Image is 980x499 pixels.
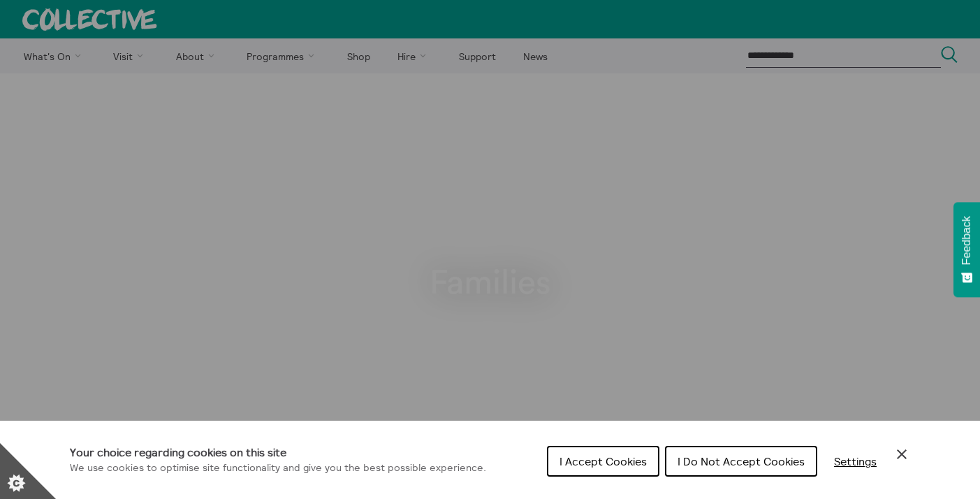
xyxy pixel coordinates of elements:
span: Feedback [960,216,973,265]
button: I Accept Cookies [547,446,659,477]
span: Settings [834,454,877,468]
button: Feedback - Show survey [953,202,980,297]
span: I Accept Cookies [560,454,647,468]
p: We use cookies to optimise site functionality and give you the best possible experience. [70,461,486,476]
button: Settings [823,447,888,475]
h1: Your choice regarding cookies on this site [70,444,486,461]
button: Close Cookie Control [893,446,910,463]
span: I Do Not Accept Cookies [678,454,805,468]
button: I Do Not Accept Cookies [665,446,817,477]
